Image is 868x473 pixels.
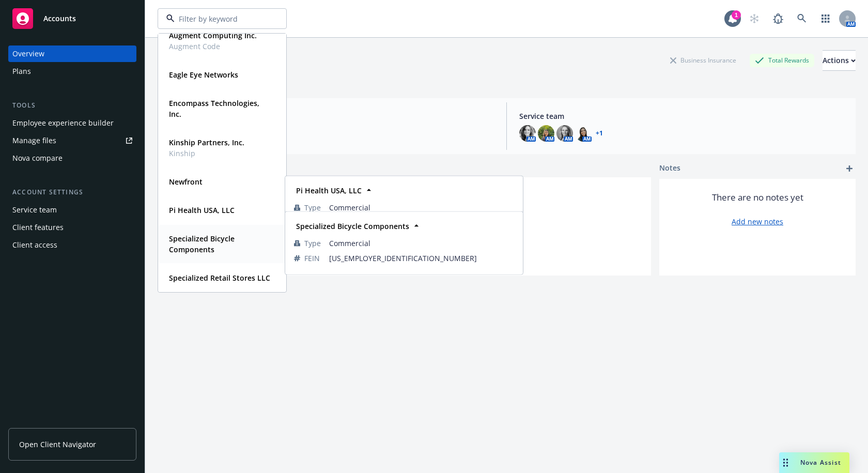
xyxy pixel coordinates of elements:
[169,177,203,187] strong: Newfront
[815,8,836,29] a: Switch app
[43,14,76,23] span: Accounts
[732,10,741,20] div: 1
[175,13,266,24] input: Filter by keyword
[768,8,788,29] a: Report a Bug
[8,45,136,62] a: Overview
[556,125,573,142] img: photo
[712,191,803,204] span: There are no notes yet
[800,458,841,467] span: Nova Assist
[823,50,856,71] button: Actions
[575,125,592,142] img: photo
[12,63,31,80] div: Plans
[665,54,741,67] div: Business Insurance
[744,8,765,29] a: Start snowing
[329,253,514,264] span: [US_EMPLOYER_IDENTIFICATION_NUMBER]
[12,115,114,131] div: Employee experience builder
[304,238,321,249] span: Type
[8,187,136,197] div: Account settings
[12,237,57,253] div: Client access
[166,131,494,142] span: EB
[19,439,96,450] span: Open Client Navigator
[779,452,792,473] div: Drag to move
[169,234,235,254] strong: Specialized Bicycle Components
[169,70,238,80] strong: Eagle Eye Networks
[8,202,136,218] a: Service team
[732,216,783,227] a: Add new notes
[169,41,257,52] span: Augment Code
[169,30,257,40] strong: Augment Computing Inc.
[519,125,536,142] img: photo
[169,98,259,119] strong: Encompass Technologies, Inc.
[792,8,812,29] a: Search
[169,148,244,159] span: Kinship
[12,219,64,236] div: Client features
[8,219,136,236] a: Client features
[779,452,849,473] button: Nova Assist
[538,125,554,142] img: photo
[596,130,603,136] a: +1
[12,202,57,218] div: Service team
[8,115,136,131] a: Employee experience builder
[304,202,321,213] span: Type
[8,150,136,166] a: Nova compare
[166,111,494,121] span: Account type
[296,186,362,195] strong: Pi Health USA, LLC
[8,132,136,149] a: Manage files
[8,63,136,80] a: Plans
[8,100,136,111] div: Tools
[12,45,44,62] div: Overview
[296,221,409,231] strong: Specialized Bicycle Components
[304,253,320,264] span: FEIN
[329,238,514,249] span: Commercial
[12,132,56,149] div: Manage files
[8,237,136,253] a: Client access
[169,273,270,283] strong: Specialized Retail Stores LLC
[169,138,244,147] strong: Kinship Partners, Inc.
[329,202,514,213] span: Commercial
[8,4,136,33] a: Accounts
[823,51,856,70] div: Actions
[659,162,680,175] span: Notes
[750,54,814,67] div: Total Rewards
[843,162,856,175] a: add
[12,150,63,166] div: Nova compare
[519,111,847,121] span: Service team
[169,205,235,215] strong: Pi Health USA, LLC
